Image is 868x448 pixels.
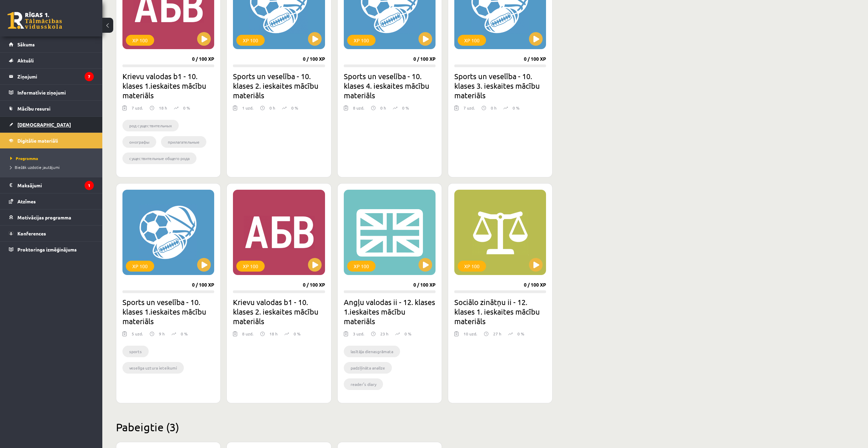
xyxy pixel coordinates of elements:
[347,261,376,272] div: XP 100
[126,35,154,46] div: XP 100
[17,177,94,193] legend: Maksājumi
[122,136,156,148] li: омографы
[122,120,179,131] li: род существительных
[17,57,34,63] span: Aktuāli
[9,133,94,148] a: Digitālie materiāli
[122,153,196,164] li: существительные общего рода
[493,331,501,337] p: 27 h
[17,138,58,144] span: Digitālie materiāli
[9,117,94,132] a: [DEMOGRAPHIC_DATA]
[159,331,165,337] p: 9 h
[9,193,94,209] a: Atzīmes
[10,164,95,170] a: Biežāk uzdotie jautājumi
[10,156,38,161] span: Programma
[8,12,62,29] a: Rīgas 1. Tālmācības vidusskola
[17,85,94,100] legend: Informatīvie ziņojumi
[380,105,386,111] p: 0 h
[161,136,206,148] li: прилагательные
[122,346,149,357] li: sports
[9,177,94,193] a: Maksājumi1
[85,72,94,81] i: 7
[269,105,275,111] p: 0 h
[17,214,71,220] span: Motivācijas programma
[513,105,519,111] p: 0 %
[344,362,392,374] li: padziļināta analīze
[344,297,436,326] h2: Angļu valodas ii - 12. klases 1.ieskaites mācību materiāls
[236,35,265,46] div: XP 100
[17,41,35,47] span: Sākums
[291,105,298,111] p: 0 %
[122,297,214,326] h2: Sports un veselība - 10. klases 1.ieskaites mācību materiāls
[9,85,94,100] a: Informatīvie ziņojumi
[458,35,486,46] div: XP 100
[9,69,94,84] a: Ziņojumi7
[122,71,214,100] h2: Krievu valodas b1 - 10. klases 1.ieskaites mācību materiāls
[17,121,71,128] span: [DEMOGRAPHIC_DATA]
[9,101,94,116] a: Mācību resursi
[9,53,94,68] a: Aktuāli
[242,331,253,341] div: 8 uzd.
[181,331,188,337] p: 0 %
[17,105,50,112] span: Mācību resursi
[347,35,376,46] div: XP 100
[402,105,409,111] p: 0 %
[464,105,475,115] div: 7 uzd.
[344,346,400,357] li: lasītāja dienasgrāmata
[517,331,524,337] p: 0 %
[294,331,300,337] p: 0 %
[159,105,167,111] p: 18 h
[10,155,95,161] a: Programma
[183,105,190,111] p: 0 %
[9,242,94,257] a: Proktoringa izmēģinājums
[380,331,388,337] p: 23 h
[132,105,143,115] div: 7 uzd.
[17,246,77,252] span: Proktoringa izmēģinājums
[353,331,364,341] div: 3 uzd.
[126,261,154,272] div: XP 100
[10,164,60,170] span: Biežāk uzdotie jautājumi
[404,331,411,337] p: 0 %
[9,209,94,225] a: Motivācijas programma
[236,261,265,272] div: XP 100
[269,331,278,337] p: 18 h
[454,297,546,326] h2: Sociālo zinātņu ii - 12. klases 1. ieskaites mācību materiāls
[122,362,184,374] li: veselīga uztura ieteikumi
[233,71,325,100] h2: Sports un veselība - 10. klases 2. ieskaites mācību materiāls
[233,297,325,326] h2: Krievu valodas b1 - 10. klases 2. ieskaites mācību materiāls
[132,331,143,341] div: 5 uzd.
[344,378,383,390] li: reader’s diary
[9,226,94,241] a: Konferences
[344,71,436,100] h2: Sports un veselība - 10. klases 4. ieskaites mācību materiāls
[17,69,94,84] legend: Ziņojumi
[17,230,46,236] span: Konferences
[9,37,94,52] a: Sākums
[458,261,486,272] div: XP 100
[454,71,546,100] h2: Sports un veselība - 10. klases 3. ieskaites mācību materiāls
[491,105,497,111] p: 0 h
[353,105,364,115] div: 8 uzd.
[85,181,94,190] i: 1
[464,331,477,341] div: 10 uzd.
[116,420,553,434] h2: Pabeigtie (3)
[242,105,253,115] div: 1 uzd.
[17,198,36,204] span: Atzīmes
